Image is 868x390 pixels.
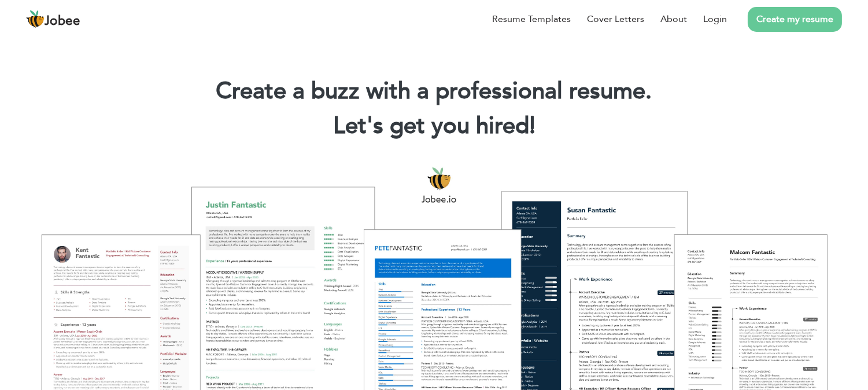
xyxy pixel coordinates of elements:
[703,12,727,26] a: Login
[530,110,535,142] span: |
[587,12,644,26] a: Cover Letters
[45,15,80,28] span: Jobee
[17,111,851,141] h2: Let's
[26,10,80,28] a: Jobee
[660,12,687,26] a: About
[17,76,851,106] h1: Create a buzz with a professional resume.
[492,12,571,26] a: Resume Templates
[390,110,535,142] span: get you hired!
[748,7,842,32] a: Create my resume
[26,10,45,28] img: jobee.io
